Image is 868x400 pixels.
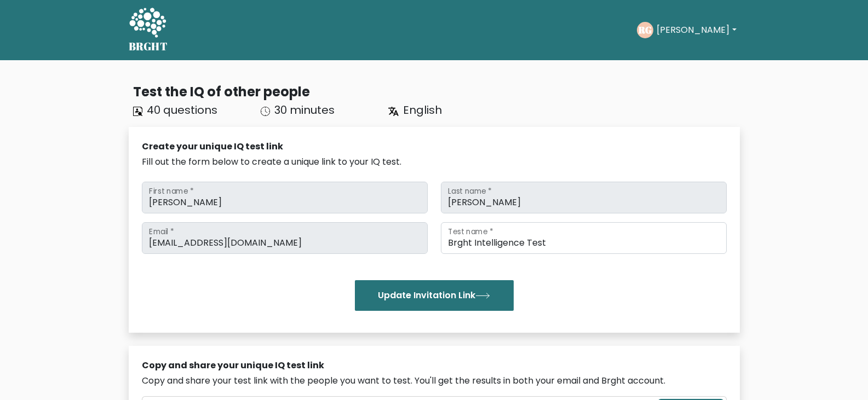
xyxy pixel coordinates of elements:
[133,82,740,102] div: Test the IQ of other people
[142,182,428,213] input: First name
[441,182,727,213] input: Last name
[142,155,727,169] div: Fill out the form below to create a unique link to your IQ test.
[147,102,217,118] span: 40 questions
[653,23,739,37] button: [PERSON_NAME]
[403,102,442,118] span: English
[274,102,335,118] span: 30 minutes
[142,222,428,254] input: Email
[142,359,727,372] div: Copy and share your unique IQ test link
[355,280,514,311] button: Update Invitation Link
[638,24,652,36] text: RG
[142,140,727,153] div: Create your unique IQ test link
[129,4,168,56] a: BRGHT
[142,374,727,387] div: Copy and share your test link with the people you want to test. You'll get the results in both yo...
[441,222,727,254] input: Test name
[129,40,168,53] h5: BRGHT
